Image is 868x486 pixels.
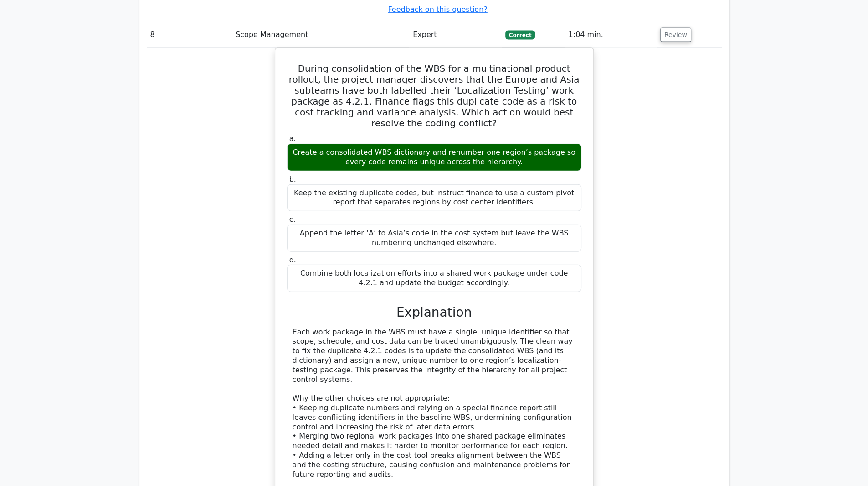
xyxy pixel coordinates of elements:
[293,305,576,320] h3: Explanation
[505,31,535,40] span: Correct
[147,22,232,48] td: 8
[388,5,487,14] a: Feedback on this question?
[287,184,581,212] div: Keep the existing duplicate codes, but instruct finance to use a custom pivot report that separat...
[287,225,581,252] div: Append the letter ‘A’ to Asia’s code in the cost system but leave the WBS numbering unchanged els...
[565,22,656,48] td: 1:04 min.
[660,28,691,42] button: Review
[289,134,296,143] span: a.
[287,265,581,292] div: Combine both localization efforts into a shared work package under code 4.2.1 and update the budg...
[287,144,581,171] div: Create a consolidated WBS dictionary and renumber one region’s package so every code remains uniq...
[289,256,296,264] span: d.
[289,215,296,224] span: c.
[293,328,576,480] div: Each work package in the WBS must have a single, unique identifier so that scope, schedule, and c...
[286,63,582,129] h5: During consolidation of the WBS for a multinational product rollout, the project manager discover...
[289,175,296,183] span: b.
[232,22,409,48] td: Scope Management
[409,22,502,48] td: Expert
